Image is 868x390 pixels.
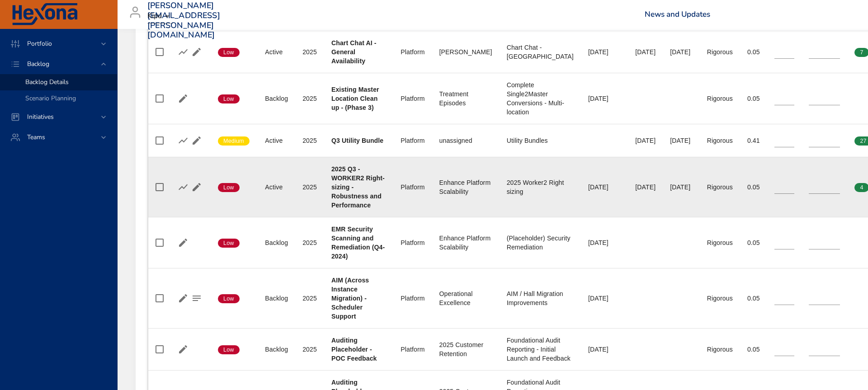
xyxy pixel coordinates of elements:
div: [DATE] [588,183,621,192]
span: Low [218,346,240,354]
button: Show Burnup [176,45,190,59]
div: Active [265,136,288,145]
div: [DATE] [588,47,621,56]
div: 2025 [302,94,317,103]
div: Backlog [265,94,288,103]
div: 2025 [302,238,317,247]
button: Show Burnup [176,180,190,194]
div: [DATE] [670,136,692,145]
div: Rigorous [707,183,733,192]
span: Scenario Planning [25,94,76,103]
div: 2025 [302,183,317,192]
div: [DATE] [588,294,621,303]
div: [DATE] [588,238,621,247]
div: 0.05 [747,94,760,103]
b: Existing Master Location Clean up - (Phase 3) [331,86,379,111]
div: Operational Excellence [439,289,492,307]
div: Platform [401,136,425,145]
div: Rigorous [707,47,733,56]
button: Edit Project Details [190,45,203,59]
div: AIM / Hall Migration Improvements [507,289,574,307]
span: Initiatives [20,113,61,121]
span: Portfolio [20,39,59,48]
div: 0.05 [747,183,760,192]
div: 2025 [302,345,317,354]
div: 0.05 [747,294,760,303]
div: Platform [401,294,425,303]
div: 2025 Worker2 Right sizing [507,178,574,196]
b: Q3 Utility Bundle [331,137,383,144]
div: [DATE] [635,47,656,56]
div: Rigorous [707,94,733,103]
div: 0.05 [747,47,760,56]
b: EMR Security Scanning and Remediation (Q4-2024) [331,226,385,260]
div: Complete Single2Master Conversions - Multi-location [507,80,574,117]
div: [DATE] [670,183,692,192]
span: Teams [20,133,52,141]
div: Platform [401,238,425,247]
div: [DATE] [588,345,621,354]
div: Platform [401,94,425,103]
div: (Placeholder) Security Remediation [507,234,574,252]
div: Platform [401,47,425,56]
b: Auditing Placeholder - POC Feedback [331,337,377,362]
span: Low [218,48,240,56]
div: [PERSON_NAME] [439,47,492,56]
div: Platform [401,183,425,192]
button: Edit Project Details [176,92,190,105]
div: Rigorous [707,294,733,303]
div: 0.05 [747,345,760,354]
span: Backlog [20,60,57,68]
div: Backlog [265,345,288,354]
div: [DATE] [635,183,656,192]
b: Chart Chat AI - General Availability [331,39,377,65]
b: 2025 Q3 - WORKER2 Right-sizing - Robustness and Performance [331,165,385,209]
div: Rigorous [707,345,733,354]
span: Medium [218,137,250,145]
div: [DATE] [635,136,656,145]
div: Enhance Platform Scalability [439,178,492,196]
div: Treatment Episodes [439,89,492,108]
div: Active [265,47,288,56]
div: Backlog [265,294,288,303]
button: Edit Project Details [176,291,190,305]
div: Backlog [265,238,288,247]
div: Foundational Audit Reporting - Initial Launch and Feedback [507,336,574,363]
span: Low [218,183,240,192]
div: 0.41 [747,136,760,145]
div: unassigned [439,136,492,145]
div: Active [265,183,288,192]
button: Edit Project Details [190,180,203,194]
div: Platform [401,345,425,354]
button: Edit Project Details [176,236,190,249]
button: Edit Project Details [176,343,190,356]
div: 2025 [302,136,317,145]
div: Enhance Platform Scalability [439,234,492,252]
div: 0.05 [747,238,760,247]
span: Low [218,295,240,303]
div: 2025 [302,47,317,56]
div: Chart Chat - [GEOGRAPHIC_DATA] [507,43,574,61]
span: Backlog Details [25,78,69,86]
button: Project Notes [190,291,203,305]
div: [DATE] [588,94,621,103]
button: Edit Project Details [190,134,203,147]
span: Low [218,95,240,103]
button: Show Burnup [176,134,190,147]
div: Kipu [147,9,173,23]
span: Low [218,239,240,247]
div: 2025 [302,294,317,303]
img: Hexona [11,3,79,26]
div: [DATE] [670,47,692,56]
div: Rigorous [707,136,733,145]
h3: [PERSON_NAME][EMAIL_ADDRESS][PERSON_NAME][DOMAIN_NAME] [147,1,220,40]
b: AIM (Across Instance Migration) - Scheduler Support [331,277,369,320]
a: News and Updates [645,9,710,19]
div: Rigorous [707,238,733,247]
div: 2025 Customer Retention [439,340,492,358]
div: Utility Bundles [507,136,574,145]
